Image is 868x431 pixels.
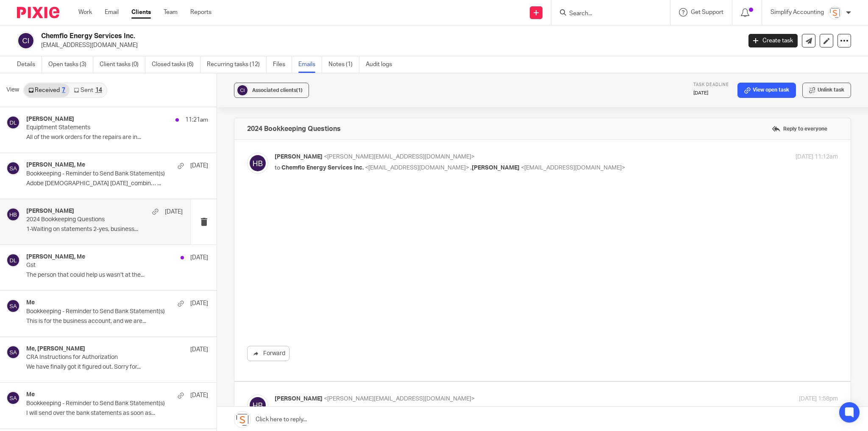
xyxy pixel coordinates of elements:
a: Create task [748,34,798,47]
h4: [PERSON_NAME] [26,116,74,123]
p: 11:21am [185,116,208,124]
span: <[PERSON_NAME][EMAIL_ADDRESS][DOMAIN_NAME]> [324,396,475,402]
p: [DATE] [693,90,729,97]
h4: Me, [PERSON_NAME] [26,345,85,353]
a: Work [78,8,92,17]
img: svg%3E [6,253,20,267]
a: Recurring tasks (12) [207,56,267,73]
img: svg%3E [6,345,20,359]
span: Get Support [691,9,723,15]
span: View [6,86,19,95]
div: 14 [95,87,102,93]
p: Simplify Accounting [771,8,824,17]
img: svg%3E [236,84,249,97]
span: [PERSON_NAME] [472,165,520,171]
div: 7 [62,87,65,93]
h4: [PERSON_NAME], Me [26,161,85,169]
p: I will send over the bank statements as soon as... [26,410,208,417]
a: Closed tasks (6) [152,56,200,73]
a: Received7 [24,83,70,97]
a: Sent14 [70,83,106,97]
h4: [PERSON_NAME], Me [26,253,85,261]
span: to [275,165,280,171]
a: Forward [247,346,289,361]
p: [DATE] 11:12am [796,153,838,161]
p: 1-Waiting on statements 2-yes, business... [26,226,183,233]
span: , [470,165,472,171]
img: svg%3E [6,208,20,221]
a: Open tasks (3) [48,56,93,73]
p: [DATE] [190,391,208,400]
img: Screenshot%202023-11-29%20141159.png [828,6,842,19]
span: <[EMAIL_ADDRESS][DOMAIN_NAME]> [521,165,625,171]
img: svg%3E [6,391,20,405]
h4: [PERSON_NAME] [26,208,74,215]
span: (1) [296,88,303,93]
h4: Me [26,299,35,306]
label: Reply to everyone [770,122,829,135]
h2: Chemflo Energy Services Inc. [41,32,597,41]
a: Client tasks (0) [100,56,145,73]
a: Files [273,56,292,73]
button: Unlink task [802,83,851,98]
a: Clients [131,8,151,17]
p: Adobe [DEMOGRAPHIC_DATA] [DATE]_combin… ... [26,180,208,187]
span: [PERSON_NAME] [275,154,323,160]
p: Bookkeeping - Reminder to Send Bank Statement(s) [26,170,172,178]
img: svg%3E [247,153,268,174]
p: 2024 Bookkeeping Questions [26,216,151,223]
span: Associated clients [252,88,303,93]
button: Associated clients(1) [234,83,309,98]
span: Chemflo Energy Services Inc. [281,165,364,171]
p: CRA Instructions for Authorization [26,354,172,361]
img: svg%3E [247,395,268,416]
a: Reports [190,8,211,17]
a: Email [105,8,119,17]
h4: Me [26,391,35,398]
p: [DATE] [165,208,183,216]
p: [DATE] [190,253,208,262]
p: [DATE] 1:58pm [799,395,838,403]
a: Details [17,56,42,73]
span: Task deadline [693,83,729,87]
a: Emails [298,56,322,73]
p: This is for the business account, and we are... [26,318,208,325]
p: [DATE] [190,299,208,308]
p: Bookkeeping - Reminder to Send Bank Statement(s) [26,308,172,315]
p: Bookkeeping - Reminder to Send Bank Statement(s) [26,400,172,407]
a: Audit logs [366,56,398,73]
span: <[PERSON_NAME][EMAIL_ADDRESS][DOMAIN_NAME]> [324,154,475,160]
a: Notes (1) [328,56,359,73]
p: All of the work orders for the repairs are in... [26,134,208,141]
p: [DATE] [190,345,208,354]
span: [PERSON_NAME] [275,396,323,402]
p: The person that could help us wasn’t at the... [26,272,208,279]
p: Gst [26,262,172,269]
h4: 2024 Bookkeeping Questions [247,125,341,133]
p: We have finally got it figured out. Sorry for... [26,364,208,371]
p: [EMAIL_ADDRESS][DOMAIN_NAME] [41,41,736,50]
img: svg%3E [17,32,35,50]
span: <[EMAIL_ADDRESS][DOMAIN_NAME]> [365,165,469,171]
img: svg%3E [6,299,20,313]
input: Search [568,10,645,18]
a: View open task [737,83,796,98]
img: Pixie [17,7,59,18]
p: [DATE] [190,161,208,170]
a: Team [164,8,178,17]
img: svg%3E [6,116,20,129]
p: Equiptment Statements [26,124,172,131]
img: svg%3E [6,161,20,175]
